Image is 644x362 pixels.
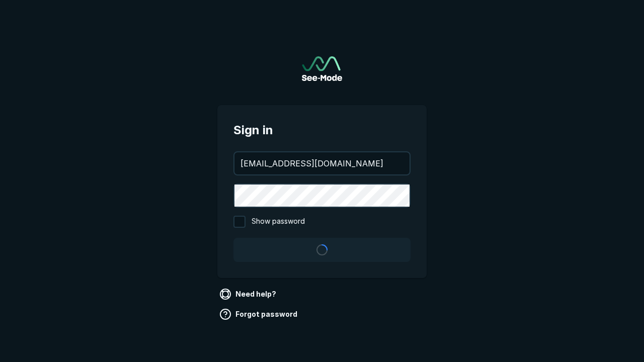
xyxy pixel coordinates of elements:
img: See-Mode Logo [302,56,342,81]
a: Go to sign in [302,56,342,81]
span: Sign in [233,121,411,139]
a: Need help? [217,286,280,302]
a: Forgot password [217,306,301,322]
input: your@email.com [234,152,410,174]
span: Show password [252,216,305,228]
